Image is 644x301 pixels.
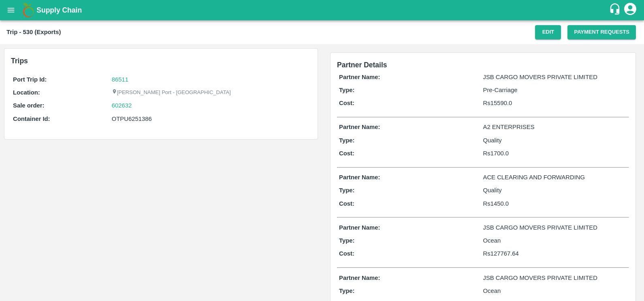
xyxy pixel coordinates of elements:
span: Partner Details [337,61,387,69]
p: Rs 127767.64 [483,249,627,258]
b: Supply Chain [36,6,82,14]
p: Ocean [483,286,627,295]
b: Type: [339,137,355,144]
button: Edit [535,25,561,39]
p: JSB CARGO MOVERS PRIVATE LIMITED [483,273,627,282]
p: ACE CLEARING AND FORWARDING [483,173,627,182]
div: account of current user [623,2,638,19]
p: [PERSON_NAME] Port - [GEOGRAPHIC_DATA] [112,89,231,97]
p: Rs 15590.0 [483,99,627,107]
b: Sale order: [13,102,45,109]
p: Quality [483,186,627,195]
b: Trips [11,57,28,65]
p: Rs 1450.0 [483,199,627,208]
p: Pre-Carriage [483,86,627,95]
button: open drawer [2,1,20,19]
a: Supply Chain [36,4,609,16]
b: Type: [339,237,355,244]
img: logo [20,2,36,18]
p: Ocean [483,236,627,245]
b: Cost: [339,250,354,257]
b: Location: [13,89,40,96]
p: JSB CARGO MOVERS PRIVATE LIMITED [483,223,627,232]
p: JSB CARGO MOVERS PRIVATE LIMITED [483,73,627,82]
b: Partner Name: [339,224,380,231]
b: Cost: [339,150,354,157]
b: Type: [339,187,355,193]
b: Cost: [339,200,354,207]
p: A2 ENTERPRISES [483,123,627,131]
div: OTPU6251386 [112,114,309,123]
p: Rs 1700.0 [483,149,627,158]
b: Type: [339,288,355,294]
b: Trip - 530 (Exports) [6,29,61,35]
b: Container Id: [13,116,50,122]
a: 86511 [112,76,128,83]
b: Cost: [339,100,354,106]
b: Port Trip Id: [13,76,47,83]
b: Type: [339,87,355,93]
div: customer-support [609,3,623,17]
a: 602632 [112,101,132,110]
b: Partner Name: [339,275,380,281]
button: Payment Requests [567,25,636,39]
b: Partner Name: [339,74,380,80]
b: Partner Name: [339,124,380,130]
p: Quality [483,136,627,145]
b: Partner Name: [339,174,380,181]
